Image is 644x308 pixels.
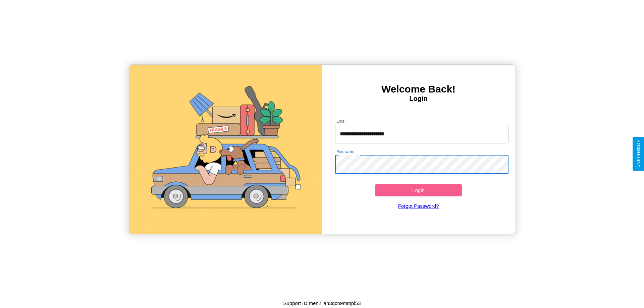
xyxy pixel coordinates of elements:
p: Support ID: men2lian3qcn9mmpl53 [283,299,361,308]
label: Email [336,118,347,124]
div: Give Feedback [636,140,641,168]
h3: Welcome Back! [322,83,515,95]
a: Forgot Password? [332,196,505,215]
button: Login [375,184,462,196]
label: Password [336,149,354,155]
h4: Login [322,95,515,103]
img: gif [129,65,322,234]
